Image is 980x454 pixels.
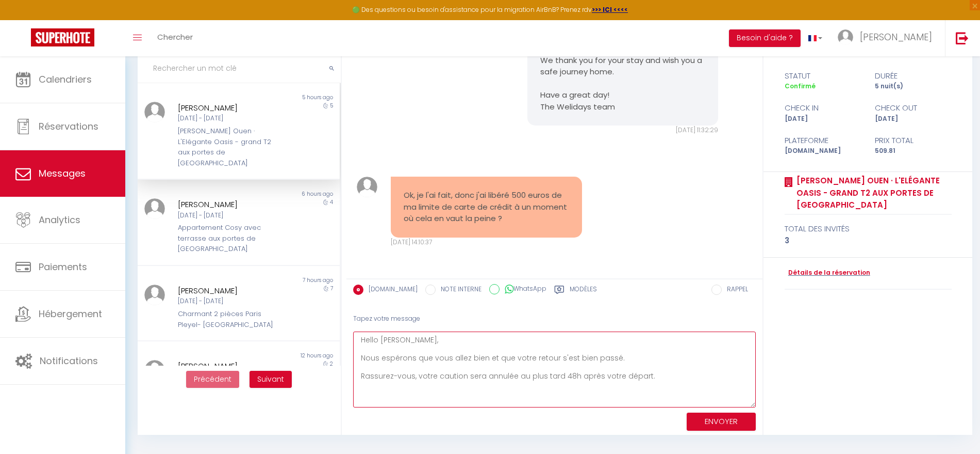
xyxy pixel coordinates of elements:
[687,413,756,431] button: ENVOYER
[178,285,282,297] div: [PERSON_NAME]
[178,198,282,211] div: [PERSON_NAME]
[785,223,952,235] div: total des invités
[178,211,282,221] div: [DATE] - [DATE]
[868,114,958,124] div: [DATE]
[150,20,201,56] a: Chercher
[39,307,102,320] span: Hébergement
[194,374,231,384] span: Précédent
[39,73,92,86] span: Calendriers
[778,114,868,124] div: [DATE]
[178,102,282,114] div: [PERSON_NAME]
[186,371,239,388] button: Previous
[868,146,958,156] div: 509.81
[868,82,958,91] div: 5 nuit(s)
[778,102,868,114] div: check in
[785,234,952,247] div: 3
[868,70,958,82] div: durée
[357,177,377,197] img: ...
[729,29,801,47] button: Besoin d'aide ?
[40,354,98,367] span: Notifications
[257,374,284,384] span: Suivant
[868,134,958,147] div: Prix total
[144,360,165,381] img: ...
[239,93,340,102] div: 5 hours ago
[330,102,333,109] span: 5
[144,198,165,219] img: ...
[239,352,340,360] div: 12 hours ago
[39,120,98,133] span: Réservations
[39,167,86,180] span: Messages
[250,371,292,388] button: Next
[353,306,756,332] div: Tapez votre message
[868,102,958,114] div: check out
[436,285,481,296] label: NOTE INTERNE
[785,268,870,278] a: Détails de la réservation
[838,29,853,45] img: ...
[778,70,868,82] div: statut
[363,285,418,296] label: [DOMAIN_NAME]
[330,285,333,292] span: 7
[178,223,282,254] div: Appartement Cosy avec terrasse aux portes de [GEOGRAPHIC_DATA]
[178,126,282,168] div: [PERSON_NAME] Ouen · L'Elégante Oasis - grand T2 aux portes de [GEOGRAPHIC_DATA]
[178,296,282,306] div: [DATE] - [DATE]
[404,190,569,225] pre: Ok, je l'ai fait, donc j'ai libéré 500 euros de ma limite de carte de crédit à un moment où cela ...
[527,126,719,135] div: [DATE] 11:32:29
[31,28,94,46] img: Super Booking
[144,102,165,122] img: ...
[956,32,969,44] img: logout
[157,32,193,42] span: Chercher
[239,276,340,285] div: 7 hours ago
[722,285,748,296] label: RAPPEL
[793,175,952,211] a: [PERSON_NAME] Ouen · L'Elégante Oasis - grand T2 aux portes de [GEOGRAPHIC_DATA]
[39,260,87,273] span: Paiements
[144,285,165,305] img: ...
[39,213,80,226] span: Analytics
[570,285,597,298] label: Modèles
[785,82,816,90] span: Confirmé
[239,190,340,198] div: 6 hours ago
[500,284,546,295] label: WhatsApp
[178,360,282,372] div: [PERSON_NAME]
[330,198,333,206] span: 4
[178,309,282,330] div: Charmant 2 pièces Paris Pleyel- [GEOGRAPHIC_DATA]
[778,134,868,147] div: Plateforme
[830,20,945,56] a: ... [PERSON_NAME]
[592,5,628,14] a: >>> ICI <<<<
[778,146,868,156] div: [DOMAIN_NAME]
[138,54,341,83] input: Rechercher un mot clé
[391,238,582,247] div: [DATE] 14:10:37
[330,360,333,368] span: 2
[178,114,282,123] div: [DATE] - [DATE]
[860,30,932,43] span: [PERSON_NAME]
